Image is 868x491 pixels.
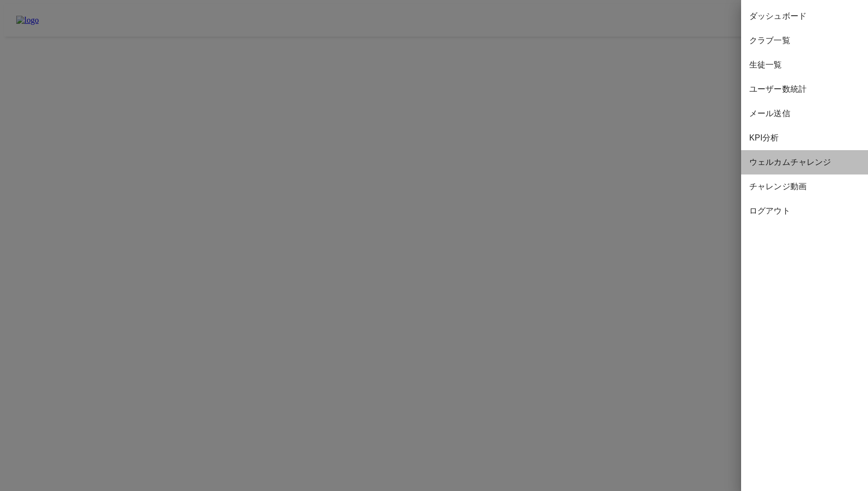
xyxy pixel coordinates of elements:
[741,199,868,223] div: ログアウト
[749,10,860,22] span: ダッシュボード
[749,156,860,168] span: ウェルカムチャレンジ
[749,59,860,71] span: 生徒一覧
[749,108,860,120] span: メール送信
[749,83,860,95] span: ユーザー数統計
[741,53,868,77] div: 生徒一覧
[741,174,868,199] div: チャレンジ動画
[749,205,860,217] span: ログアウト
[741,77,868,101] div: ユーザー数統計
[741,28,868,53] div: クラブ一覧
[749,132,860,144] span: KPI分析
[741,150,868,174] div: ウェルカムチャレンジ
[749,34,860,47] span: クラブ一覧
[741,4,868,28] div: ダッシュボード
[741,126,868,150] div: KPI分析
[741,101,868,126] div: メール送信
[749,181,860,193] span: チャレンジ動画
